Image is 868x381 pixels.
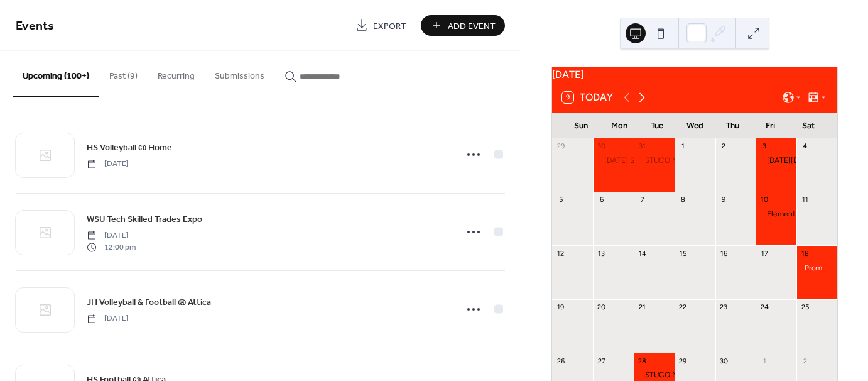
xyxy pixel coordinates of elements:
[600,113,637,138] div: Mon
[767,155,857,166] div: [DATE][DATE] (No School)
[16,14,54,38] span: Events
[759,303,769,312] div: 24
[800,142,810,152] div: 4
[87,296,211,309] span: JH Volleyball & Football @ Attica
[87,158,129,170] span: [DATE]
[597,196,606,205] div: 6
[87,230,136,241] span: [DATE]
[676,113,713,138] div: Wed
[373,19,406,33] span: Export
[556,356,565,366] div: 26
[759,196,769,205] div: 10
[756,209,796,219] div: Elementary Snack Sale (Extras)
[99,51,148,96] button: Past (9)
[556,303,565,312] div: 19
[87,212,202,226] a: WSU Tech Skilled Trades Expo
[678,249,688,258] div: 15
[604,155,692,166] div: [DATE] School In-Session
[634,370,675,380] div: STUCO Meeting
[637,356,647,366] div: 28
[148,51,205,96] button: Recurring
[597,356,606,366] div: 27
[637,303,647,312] div: 21
[759,249,769,258] div: 17
[638,113,676,138] div: Tue
[87,313,129,324] span: [DATE]
[678,196,688,205] div: 8
[87,295,211,309] a: JH Volleyball & Football @ Attica
[637,142,647,152] div: 31
[645,370,701,380] div: STUCO Meeting
[421,15,505,36] button: Add Event
[597,249,606,258] div: 13
[678,303,688,312] div: 22
[756,155,796,166] div: Good Friday (No School)
[719,142,729,152] div: 2
[87,241,136,253] span: 12:00 pm
[678,142,688,152] div: 1
[645,155,701,166] div: STUCO Meeting
[448,19,496,33] span: Add Event
[751,113,789,138] div: Fri
[205,51,274,96] button: Submissions
[796,263,837,273] div: Prom
[87,213,202,226] span: WSU Tech Skilled Trades Expo
[637,249,647,258] div: 14
[800,249,810,258] div: 18
[719,196,729,205] div: 9
[597,303,606,312] div: 20
[552,67,837,82] div: [DATE]
[713,113,751,138] div: Thu
[87,141,172,155] span: HS Volleyball @ Home
[678,356,688,366] div: 29
[87,140,172,155] a: HS Volleyball @ Home
[800,196,810,205] div: 11
[634,155,675,166] div: STUCO Meeting
[800,356,810,366] div: 2
[719,356,729,366] div: 30
[759,356,769,366] div: 1
[719,303,729,312] div: 23
[593,155,634,166] div: Monday School In-Session
[556,142,565,152] div: 29
[800,303,810,312] div: 25
[789,113,827,138] div: Sat
[558,89,617,106] button: 9Today
[719,249,729,258] div: 16
[556,249,565,258] div: 12
[346,15,416,36] a: Export
[759,142,769,152] div: 3
[13,51,99,97] button: Upcoming (100+)
[597,142,606,152] div: 30
[562,113,600,138] div: Sun
[637,196,647,205] div: 7
[556,196,565,205] div: 5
